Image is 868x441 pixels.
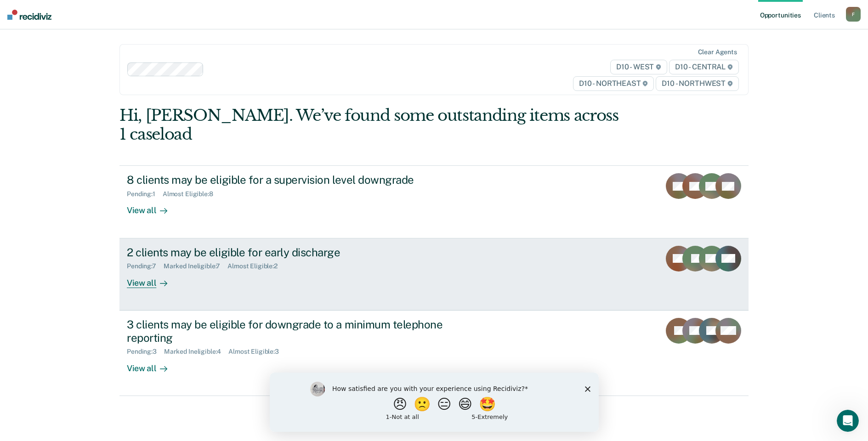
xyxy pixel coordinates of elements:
div: 8 clients may be eligible for a supervision level downgrade [127,173,449,187]
img: Recidiviz [7,10,51,20]
div: Clear agents [698,48,737,56]
div: Pending : 3 [127,348,164,356]
div: Pending : 7 [127,262,164,270]
div: Pending : 1 [127,190,163,198]
div: View all [127,356,178,373]
a: 8 clients may be eligible for a supervision level downgradePending:1Almost Eligible:8View all [119,165,749,238]
iframe: Survey by Kim from Recidiviz [270,373,599,432]
div: View all [127,198,178,216]
div: View all [127,270,178,288]
div: Marked Ineligible : 7 [164,262,227,270]
a: 3 clients may be eligible for downgrade to a minimum telephone reportingPending:3Marked Ineligibl... [119,311,749,396]
div: Almost Eligible : 8 [163,190,221,198]
div: Almost Eligible : 3 [228,348,286,356]
div: Hi, [PERSON_NAME]. We’ve found some outstanding items across 1 caseload [119,106,623,144]
div: Almost Eligible : 2 [227,262,285,270]
div: 2 clients may be eligible for early discharge [127,246,449,259]
button: F [846,7,861,22]
span: D10 - WEST [610,60,667,74]
span: D10 - CENTRAL [669,60,739,74]
span: D10 - NORTHWEST [656,76,738,91]
div: 3 clients may be eligible for downgrade to a minimum telephone reporting [127,318,449,345]
a: 2 clients may be eligible for early dischargePending:7Marked Ineligible:7Almost Eligible:2View all [119,238,749,311]
div: Marked Ineligible : 4 [164,348,228,356]
iframe: Intercom live chat [837,410,859,432]
span: D10 - NORTHEAST [573,76,654,91]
